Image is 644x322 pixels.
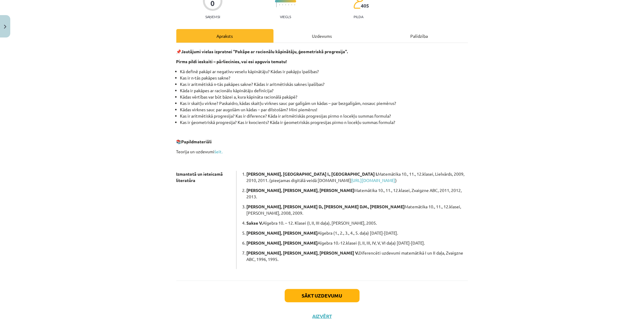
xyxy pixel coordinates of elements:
[181,49,348,54] b: Jautājumi vielas izpratnei “Pakāpe ar racionālu kāpinātāju, ģeometriskā progresija”.
[180,113,468,119] li: Kas ir aritmētiskā progresija? Kas ir diference? Kāda ir aritmētiskās progresijas pirmo n locekļu...
[247,240,318,246] b: [PERSON_NAME], [PERSON_NAME]
[215,149,223,154] a: šeit.
[247,204,405,209] b: [PERSON_NAME], [PERSON_NAME] D., [PERSON_NAME] D.M., [PERSON_NAME]
[180,68,468,75] li: Kā definē pakāpi ar negatīvu veselu kāpinātāju? Kādas ir pakāpju īpašības?
[361,3,369,8] span: 405
[181,139,212,144] b: Papildmateriāli
[274,29,371,43] div: Uzdevums
[180,81,468,87] li: Kas ir aritmētiskā n-tās pakāpes sakne? Kādas ir aritmētiskās saknes īpašības?
[180,87,468,94] li: Kāda ir pakāpes ar racionālu kāpinātāju definīcija?
[247,230,468,236] p: Algebra (1., 2., 3., 4., 5. daļa) [DATE]-[DATE].
[371,29,468,43] div: Palīdzība
[247,187,468,200] p: Matemātika 10., 11., 12.klasei, Zvaigzne ABC, 2011, 2012, 2013.
[247,240,468,246] p: Algebra 10.-12.klasei (I, II, III, IV, V, VI daļa) [DATE]-[DATE].
[176,138,468,145] p: 📚
[247,203,468,216] p: Matemātika 10., 11., 12.klasei, [PERSON_NAME], 2008, 2009.
[180,75,468,81] li: Kas ir n-tās pakāpes sakne?
[176,29,274,43] div: Apraksts
[288,4,289,5] img: icon-short-line-57e1e144782c952c97e751825c79c345078a6d821885a25fce030b3d8c18986b.svg
[180,106,468,113] li: Kādas virknes sauc par augošām un kādas – par dilstošām? Mini piemērus!
[4,25,6,29] img: icon-close-lesson-0947bae3869378f0d4975bcd49f059093ad1ed9edebbc8119c70593378902aed.svg
[311,313,334,319] button: Aizvērt
[180,94,468,100] li: Kādas vērtības var būt bāzei a, kura kāpināta racionālā pakāpē?
[247,250,359,255] b: [PERSON_NAME], [PERSON_NAME], [PERSON_NAME] V.
[282,4,283,5] img: icon-short-line-57e1e144782c952c97e751825c79c345078a6d821885a25fce030b3d8c18986b.svg
[354,15,363,19] p: pilda
[247,171,378,177] b: [PERSON_NAME], [GEOGRAPHIC_DATA] I., [GEOGRAPHIC_DATA] I.
[285,289,360,302] button: Sākt uzdevumu
[176,48,468,55] p: 📌
[280,15,291,19] p: Viegls
[176,148,468,155] p: Teorija un uzdevumi
[285,4,286,5] img: icon-short-line-57e1e144782c952c97e751825c79c345078a6d821885a25fce030b3d8c18986b.svg
[247,220,263,226] b: Sakse V.
[180,119,468,125] li: Kas ir ģeometriskā progresija? Kas ir kvocients? Kāda ir ģeometriskās progresijas pirmo n locekļu...
[247,250,468,262] p: Diferencēti uzdevumi matemātikā I un II daļa, Zvaigzne ABC, 1996, 1995.
[247,187,354,193] b: [PERSON_NAME], [PERSON_NAME], [PERSON_NAME]
[176,171,223,183] strong: Izmantotā un ieteicamā literatūra
[291,4,292,5] img: icon-short-line-57e1e144782c952c97e751825c79c345078a6d821885a25fce030b3d8c18986b.svg
[203,15,223,19] p: Saņemsi
[247,230,318,236] b: [PERSON_NAME], [PERSON_NAME]
[176,59,287,64] b: Pirms pildi ieskaiti – pārliecinies, vai esi apguvis tematu!
[351,177,396,183] a: [URL][DOMAIN_NAME]
[247,220,468,226] p: Algebra 10. – 12. Klasei (I, II, III daļa), [PERSON_NAME], 2005.
[294,4,295,5] img: icon-short-line-57e1e144782c952c97e751825c79c345078a6d821885a25fce030b3d8c18986b.svg
[180,100,468,106] li: Kas ir skaitļu virkne? Paskaidro, kādas skaitļu virknes sauc par galīgām un kādas – par bezgalīgā...
[247,171,468,184] p: Matemātika 10., 11., 12.klasei, Lielvārds, 2009, 2010, 2011. (pieejamas digitālā veidā [DOMAIN_NA...
[279,4,280,5] img: icon-short-line-57e1e144782c952c97e751825c79c345078a6d821885a25fce030b3d8c18986b.svg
